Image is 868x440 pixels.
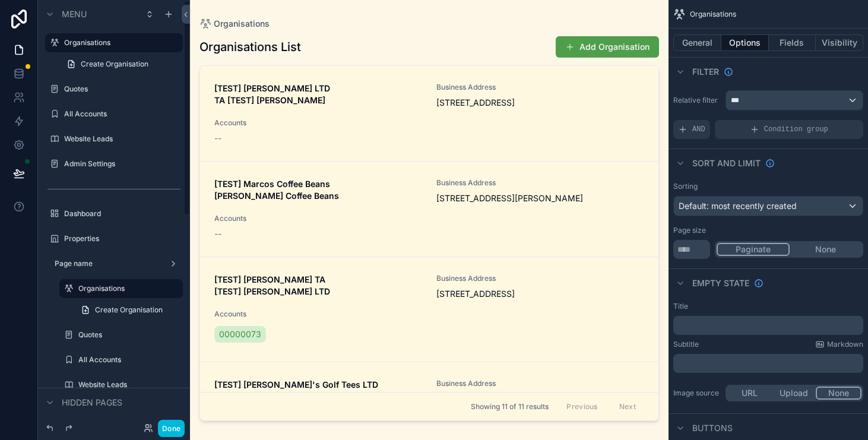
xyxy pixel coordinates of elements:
[692,66,719,78] span: Filter
[679,201,797,211] span: Default: most recently created
[74,300,183,319] a: Create Organisation
[816,34,863,51] button: Visibility
[673,196,863,216] button: Default: most recently created
[769,34,816,51] button: Fields
[622,255,868,440] iframe: Slideout
[95,305,163,315] span: Create Organisation
[62,397,122,409] span: Hidden pages
[64,109,176,119] label: All Accounts
[62,8,87,20] span: Menu
[673,34,721,51] button: General
[673,96,721,105] label: Relative filter
[64,84,176,94] label: Quotes
[64,38,176,48] label: Organisations
[721,34,769,51] button: Options
[64,159,176,169] label: Admin Settings
[692,157,761,169] span: Sort And Limit
[717,243,790,256] button: Paginate
[64,234,176,243] label: Properties
[158,420,185,437] button: Done
[78,355,176,365] label: All Accounts
[64,134,176,144] label: Website Leads
[690,10,736,19] span: Organisations
[764,125,828,134] span: Condition group
[471,402,549,411] span: Showing 11 of 11 results
[64,209,176,219] label: Dashboard
[81,59,148,69] span: Create Organisation
[78,284,176,293] label: Organisations
[55,259,159,268] label: Page name
[59,55,183,74] a: Create Organisation
[673,226,706,235] label: Page size
[78,330,176,340] label: Quotes
[78,380,176,390] label: Website Leads
[790,243,861,256] button: None
[673,182,698,191] label: Sorting
[692,125,705,134] span: AND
